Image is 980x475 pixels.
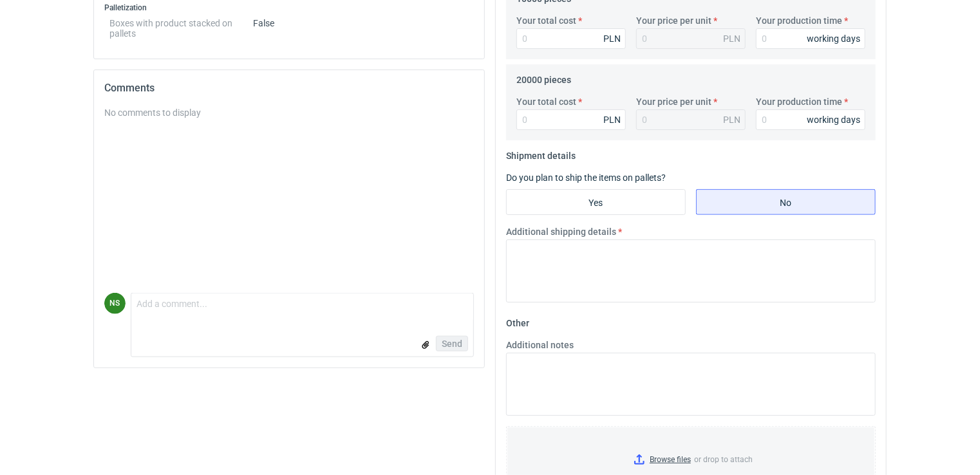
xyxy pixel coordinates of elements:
div: PLN [603,113,621,126]
input: 0 [516,28,626,49]
label: Your price per unit [636,95,711,108]
label: Your price per unit [636,14,711,27]
legend: 20000 pieces [516,70,571,85]
div: PLN [723,113,740,126]
dd: False [253,13,469,39]
label: Your total cost [516,14,576,27]
h2: Comments [104,80,474,96]
label: Yes [506,189,686,215]
legend: Other [506,313,529,328]
div: working days [807,32,860,45]
label: Additional shipping details [506,225,616,238]
figcaption: NS [104,293,126,314]
div: working days [807,113,860,126]
label: Your production time [756,14,842,27]
dt: Boxes with product stacked on pallets [109,13,253,39]
label: Your total cost [516,95,576,108]
h3: Palletization [104,3,474,13]
div: No comments to display [104,106,474,119]
label: Your production time [756,95,842,108]
label: Do you plan to ship the items on pallets? [506,172,666,183]
label: No [696,189,876,215]
div: PLN [723,32,740,45]
label: Additional notes [506,339,574,351]
div: Natalia Stępak [104,293,126,314]
div: PLN [603,32,621,45]
input: 0 [756,28,865,49]
legend: Shipment details [506,145,576,161]
input: 0 [516,109,626,130]
span: Send [442,339,462,348]
input: 0 [756,109,865,130]
button: Send [436,336,468,351]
